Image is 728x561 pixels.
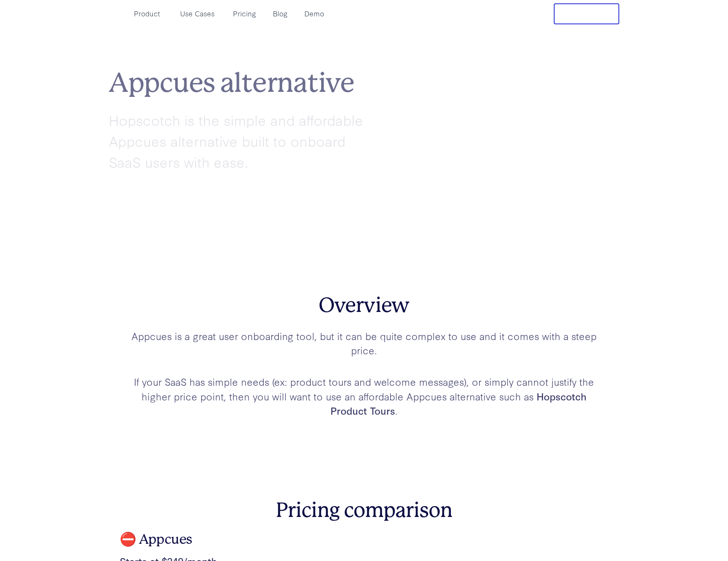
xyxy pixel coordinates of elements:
[122,329,606,358] p: is a great user onboarding tool, but it can be quite complex to use and it comes with a steep price.
[134,8,160,19] span: Product
[270,7,291,21] a: Blog
[180,8,215,19] span: Use Cases
[230,7,259,21] a: Pricing
[120,532,619,548] h3: ⛔️ Appcues
[109,110,364,172] p: Hopscotch is the simple and affordable Appcues alternative built to onboard SaaS users with ease.
[129,7,165,21] button: Product
[554,3,619,24] button: Free Trial
[301,7,327,21] a: Demo
[109,67,364,99] h1: Appcues alternative
[330,389,587,418] a: Hopscotch Product Tours
[109,499,619,523] h2: Pricing comparison
[131,329,172,343] a: Appcues
[175,7,220,21] button: Use Cases
[122,293,606,318] h2: Overview
[122,374,606,418] p: If your SaaS has simple needs (ex: product tours and welcome messages), or simply cannot justify ...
